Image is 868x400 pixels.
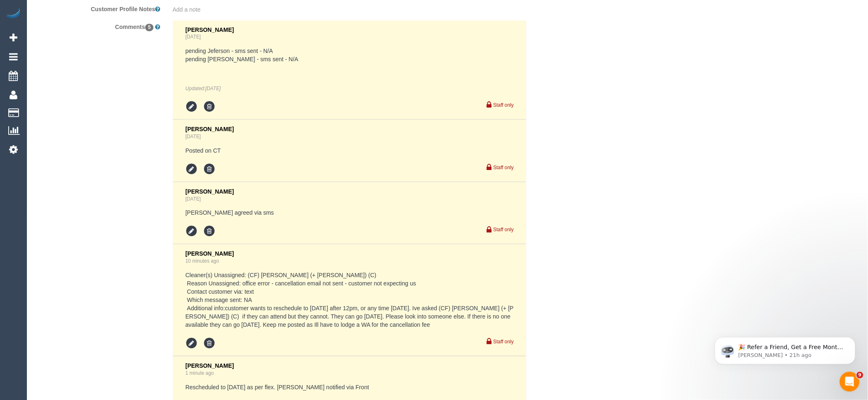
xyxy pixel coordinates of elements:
[185,34,201,40] a: [DATE]
[145,24,154,31] span: 5
[185,188,234,195] span: [PERSON_NAME]
[185,383,514,391] pre: Rescheduled to [DATE] as per flex. [PERSON_NAME] notified via Front
[185,196,201,202] a: [DATE]
[703,320,868,378] iframe: Intercom notifications message
[36,24,141,113] span: 🎉 Refer a Friend, Get a Free Month! 🎉 Love Automaid? Share the love! When you refer a friend who ...
[36,32,143,39] p: Message from Ellie, sent 21h ago
[494,227,514,232] small: Staff only
[29,2,166,13] label: Customer Profile Notes
[185,271,514,329] pre: Cleaner(s) Unassigned: (CF) [PERSON_NAME] (+ [PERSON_NAME]) (C) Reason Unassigned: office error -...
[494,165,514,170] small: Staff only
[185,370,214,376] a: 1 minute ago
[494,339,514,345] small: Staff only
[185,258,219,264] a: 10 minutes ago
[494,102,514,108] small: Staff only
[185,126,234,132] span: [PERSON_NAME]
[29,20,166,31] label: Comments
[5,8,22,20] img: Automaid Logo
[185,47,514,63] pre: pending Jeferson - sms sent - N/A pending [PERSON_NAME] - sms sent - N/A
[840,372,860,392] iframe: Intercom live chat
[205,86,221,91] span: Oct 10, 2025 08:42
[185,250,234,257] span: [PERSON_NAME]
[185,86,221,91] em: Updated:
[185,362,234,369] span: [PERSON_NAME]
[185,134,201,139] a: [DATE]
[185,146,514,155] pre: Posted on CT
[185,26,234,33] span: [PERSON_NAME]
[185,208,514,217] pre: [PERSON_NAME] agreed via sms
[857,372,863,378] span: 9
[173,6,201,13] span: Add a note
